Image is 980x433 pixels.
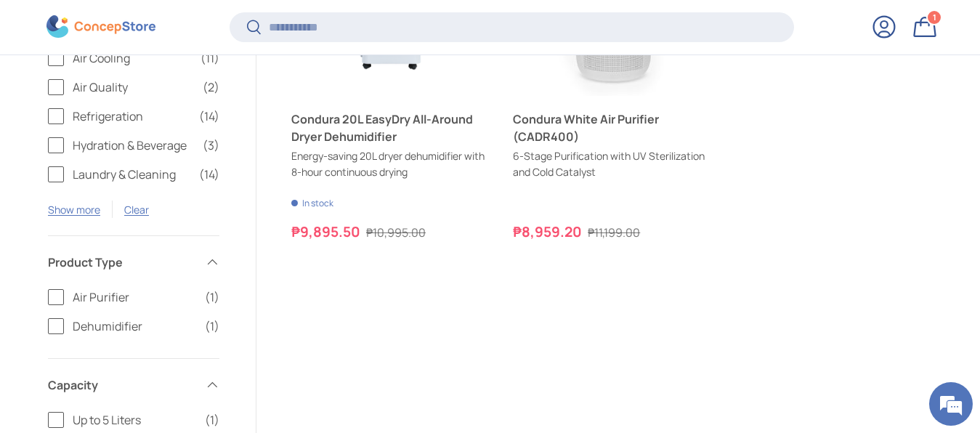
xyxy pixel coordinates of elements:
[73,49,192,67] span: Air Cooling
[48,359,219,411] summary: Capacity
[513,110,711,145] a: Condura White Air Purifier (CADR400)
[48,203,100,216] button: Show more
[201,49,219,67] span: (11)
[48,236,219,288] summary: Product Type
[76,81,244,100] div: Chat with us now
[205,411,219,429] span: (1)
[73,288,196,306] span: Air Purifier
[73,166,190,183] span: Laundry & Cleaning
[124,203,149,216] a: Clear
[73,411,196,429] span: Up to 5 Liters
[205,317,219,335] span: (1)
[205,288,219,306] span: (1)
[203,137,219,154] span: (3)
[199,166,219,183] span: (14)
[73,108,190,125] span: Refrigeration
[933,12,936,23] span: 1
[291,110,490,145] a: Condura 20L EasyDry All-Around Dryer Dehumidifier
[238,7,273,42] div: Minimize live chat window
[7,283,277,334] textarea: Type your message and hit 'Enter'
[48,376,196,394] span: Capacity
[84,126,201,273] span: We're online!
[199,108,219,125] span: (14)
[203,78,219,96] span: (2)
[73,317,196,335] span: Dehumidifier
[48,254,196,271] span: Product Type
[46,16,155,39] img: ConcepStore
[73,137,194,154] span: Hydration & Beverage
[73,78,194,96] span: Air Quality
